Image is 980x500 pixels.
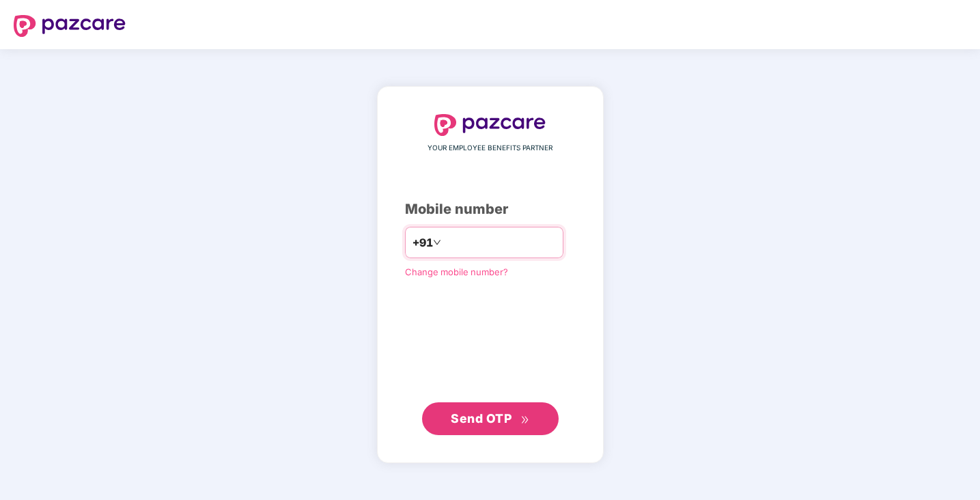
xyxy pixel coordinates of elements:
[405,199,576,220] div: Mobile number
[428,143,552,154] span: YOUR EMPLOYEE BENEFITS PARTNER
[422,402,559,435] button: Send OTPdouble-right
[405,266,508,277] a: Change mobile number?
[14,15,126,37] img: logo
[412,234,433,251] span: +91
[434,114,546,136] img: logo
[520,415,529,424] span: double-right
[451,411,512,426] span: Send OTP
[433,238,441,247] span: down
